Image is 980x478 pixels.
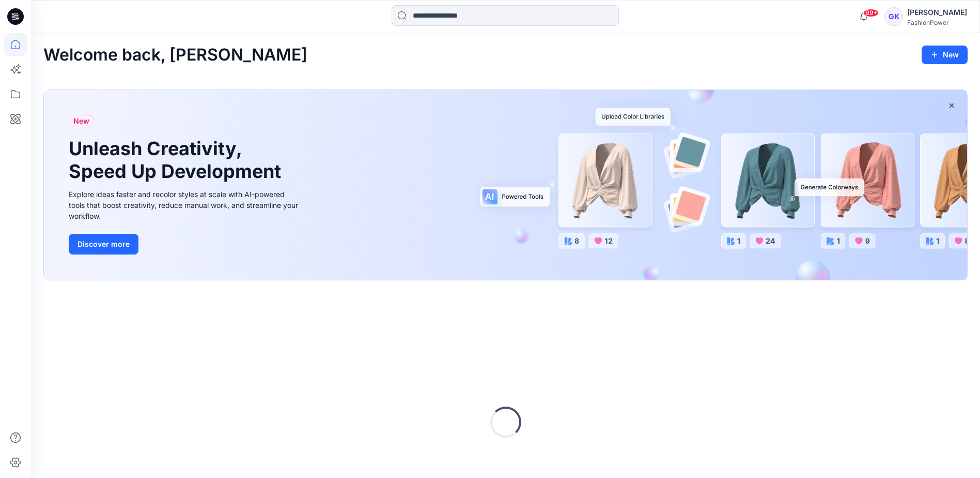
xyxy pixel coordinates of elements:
[69,234,138,255] button: Discover more
[69,234,301,255] a: Discover more
[907,19,967,26] div: FashionPower
[43,46,307,65] h2: Welcome back, [PERSON_NAME]
[863,9,879,17] span: 99+
[884,7,903,26] div: GK
[907,6,967,19] div: [PERSON_NAME]
[69,138,286,182] h1: Unleash Creativity, Speed Up Development
[69,189,301,221] div: Explore ideas faster and recolor styles at scale with AI-powered tools that boost creativity, red...
[73,115,89,127] span: New
[922,46,968,64] button: New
